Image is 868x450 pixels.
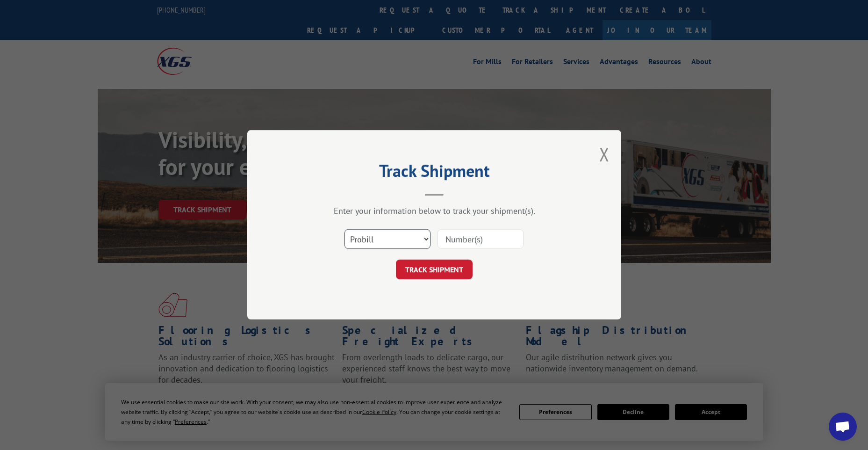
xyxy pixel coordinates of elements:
button: Close modal [599,142,610,167]
input: Number(s) [438,230,524,249]
div: Enter your information below to track your shipment(s). [294,206,574,217]
div: Open chat [829,413,857,441]
h2: Track Shipment [294,164,574,182]
button: TRACK SHIPMENT [396,260,473,280]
